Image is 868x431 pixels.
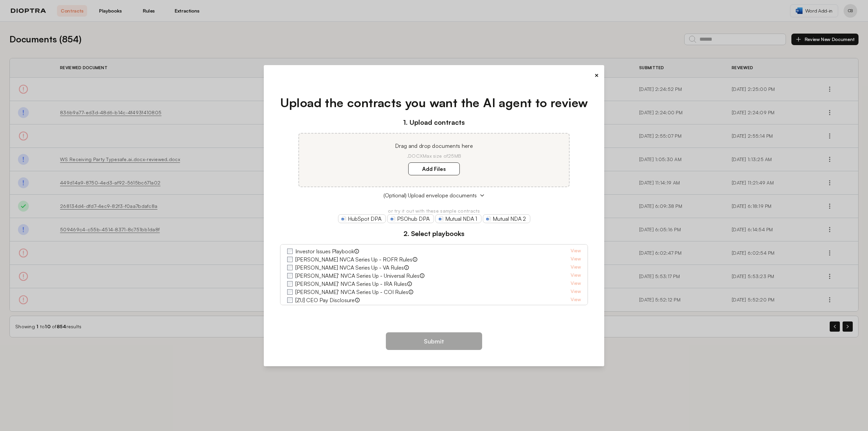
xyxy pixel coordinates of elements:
[594,71,599,80] button: ×
[571,255,581,263] a: View
[571,296,581,304] a: View
[280,94,588,112] h1: Upload the contracts you want the AI agent to review
[295,263,404,272] label: [PERSON_NAME] NVCA Series Up - VA Rules
[483,214,530,223] a: Mutual NDA 2
[386,332,482,350] button: Submit
[295,288,408,296] label: [PERSON_NAME]' NVCA Series Up - COI Rules
[571,272,581,280] a: View
[295,296,355,304] label: [ZU] CEO Pay Disclosure
[295,304,395,312] label: Generic rule base for precedent matching
[435,214,481,223] a: Mutual NDA 1
[383,191,477,199] span: (Optional) Upload envelope documents
[571,280,581,288] a: View
[295,247,354,255] label: Investor Issues Playbook
[295,272,419,280] label: [PERSON_NAME]' NVCA Series Up - Universal Rules
[408,162,460,175] label: Add Files
[571,247,581,255] a: View
[338,214,386,223] a: HubSpot DPA
[280,191,588,199] button: (Optional) Upload envelope documents
[571,288,581,296] a: View
[387,214,434,223] a: PSOhub DPA
[295,280,407,288] label: [PERSON_NAME]' NVCA Series Up - IRA Rules
[280,208,588,214] p: or try it out with these sample contracts
[280,117,588,128] h3: 1. Upload contracts
[571,263,581,272] a: View
[295,255,412,263] label: [PERSON_NAME] NVCA Series Up - ROFR Rules
[307,153,561,159] p: .DOCX Max size of 25MB
[280,229,588,239] h3: 2. Select playbooks
[307,142,561,150] p: Drag and drop documents here
[571,304,581,312] a: View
